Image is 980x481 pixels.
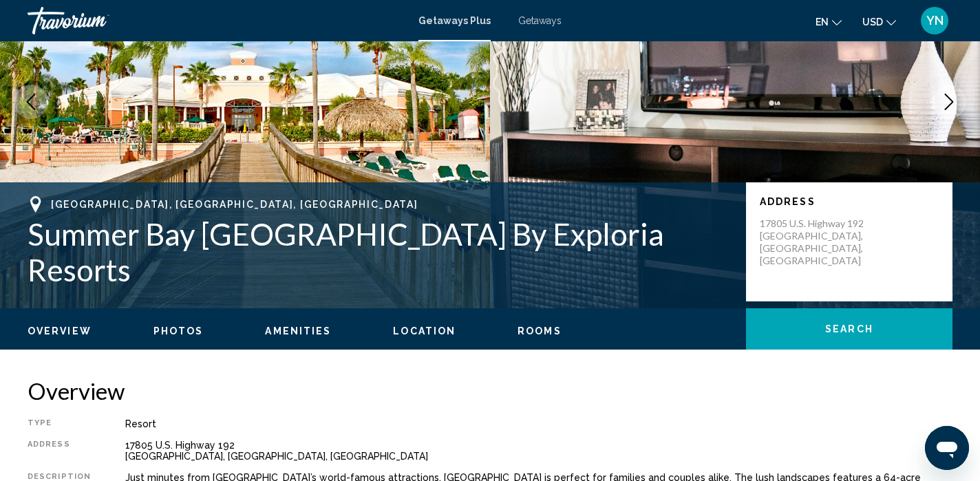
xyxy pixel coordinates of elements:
div: 17805 U.S. Highway 192 [GEOGRAPHIC_DATA], [GEOGRAPHIC_DATA], [GEOGRAPHIC_DATA] [125,440,952,462]
button: Rooms [518,325,562,337]
a: Getaways Plus [418,15,491,26]
span: Overview [28,325,92,336]
button: Overview [28,325,92,337]
iframe: Button to launch messaging window [925,426,969,470]
button: User Menu [917,6,952,35]
div: Address [28,440,91,462]
button: Search [746,308,952,350]
div: Resort [125,418,952,429]
span: Photos [153,325,204,336]
button: Previous image [14,85,48,119]
span: YN [926,14,944,28]
div: Type [28,418,91,429]
button: Change currency [862,12,896,32]
span: Location [393,325,456,336]
p: Address [760,196,939,207]
button: Location [393,325,456,337]
button: Photos [153,325,204,337]
h2: Overview [28,377,952,405]
a: Travorium [28,7,405,34]
button: Next image [932,85,966,119]
p: 17805 U.S. Highway 192 [GEOGRAPHIC_DATA], [GEOGRAPHIC_DATA], [GEOGRAPHIC_DATA] [760,217,870,267]
button: Change language [816,12,842,32]
span: [GEOGRAPHIC_DATA], [GEOGRAPHIC_DATA], [GEOGRAPHIC_DATA] [51,199,418,210]
a: Getaways [518,15,562,26]
h1: Summer Bay [GEOGRAPHIC_DATA] By Exploria Resorts [28,216,732,288]
span: en [816,17,829,28]
button: Amenities [265,325,331,337]
span: Rooms [518,325,562,336]
span: Search [825,324,873,335]
span: Amenities [265,325,331,336]
span: USD [862,17,883,28]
